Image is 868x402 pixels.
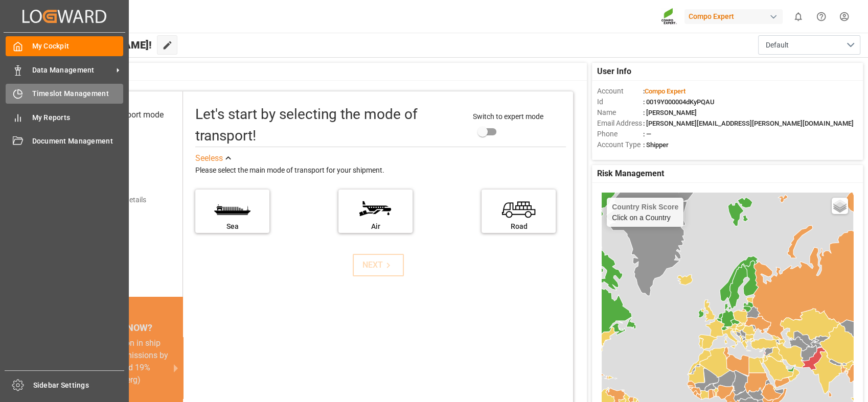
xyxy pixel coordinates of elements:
span: : — [643,130,651,138]
span: Phone [597,129,643,139]
img: Screenshot%202023-09-29%20at%2010.02.21.png_1712312052.png [661,8,677,26]
span: Document Management [32,136,124,147]
span: My Reports [32,112,124,123]
div: Please select the main mode of transport for your shipment. [195,164,566,177]
span: : Shipper [643,141,669,149]
span: Name [597,107,643,118]
div: NEXT [362,259,394,271]
button: Help Center [810,5,833,28]
span: Data Management [32,65,113,76]
span: Sidebar Settings [33,380,125,391]
span: : [643,87,686,95]
a: Timeslot Management [6,84,123,104]
span: Timeslot Management [32,88,124,99]
span: : [PERSON_NAME] [643,109,697,116]
span: User Info [597,65,631,78]
span: Account Type [597,139,643,150]
span: : 0019Y000004dKyPQAU [643,98,715,106]
h4: Country Risk Score [612,203,678,211]
span: Compo Expert [645,87,686,95]
span: Account [597,86,643,97]
div: Click on a Country [612,203,678,222]
div: Add shipping details [82,195,146,205]
div: Road [487,221,551,232]
span: My Cockpit [32,41,124,52]
div: Air [344,221,407,232]
span: Default [766,40,789,51]
button: Compo Expert [684,7,787,26]
a: My Reports [6,107,123,127]
span: Risk Management [597,168,664,180]
button: NEXT [353,254,404,276]
a: My Cockpit [6,36,123,56]
div: See less [195,152,223,164]
div: Compo Expert [684,9,783,24]
button: open menu [758,35,860,55]
div: Let's start by selecting the mode of transport! [195,104,463,147]
span: Switch to expert mode [473,112,543,121]
span: Email Address [597,118,643,129]
button: show 0 new notifications [787,5,810,28]
span: : [PERSON_NAME][EMAIL_ADDRESS][PERSON_NAME][DOMAIN_NAME] [643,120,854,127]
div: Sea [200,221,264,232]
a: Layers [832,198,848,214]
button: next slide / item [169,337,183,398]
span: Id [597,97,643,107]
a: Document Management [6,131,123,151]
